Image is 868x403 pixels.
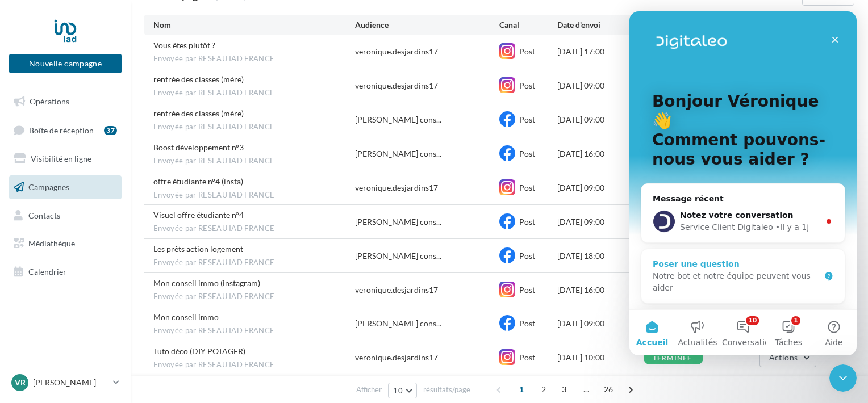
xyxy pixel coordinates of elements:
[153,224,355,234] span: Envoyée par RESEAU IAD FRANCE
[519,47,535,56] span: Post
[28,182,69,192] span: Campagnes
[7,118,124,142] a: Boîte de réception37
[519,115,535,124] span: Post
[355,46,438,57] div: veronique.desjardins17
[7,260,124,284] a: Calendrier
[153,312,219,322] span: Mon conseil immo
[557,182,644,194] div: [DATE] 09:00
[557,46,644,57] div: [DATE] 17:00
[153,142,244,152] span: Boost développement n°3
[355,250,441,262] span: [PERSON_NAME] cons...
[355,182,438,194] div: veronique.desjardins17
[30,96,69,106] span: Opérations
[153,177,243,186] span: offre étudiante n°4 (insta)
[355,148,441,159] span: [PERSON_NAME] cons...
[519,352,535,362] span: Post
[557,114,644,125] div: [DATE] 09:00
[653,355,692,362] div: terminée
[28,210,60,220] span: Contacts
[153,190,355,200] span: Envoyée par RESEAU IAD FRANCE
[629,11,857,355] iframe: Intercom live chat
[153,40,215,50] span: Vous êtes plutôt ?
[7,147,124,171] a: Visibilité en ligne
[555,380,573,398] span: 3
[519,183,535,192] span: Post
[355,114,441,125] span: [PERSON_NAME] cons...
[355,19,499,31] div: Audience
[33,377,108,388] p: [PERSON_NAME]
[355,318,441,329] span: [PERSON_NAME] cons...
[519,81,535,90] span: Post
[519,318,535,328] span: Post
[388,383,417,398] button: 10
[355,352,438,363] div: veronique.desjardins17
[356,384,382,395] span: Afficher
[423,384,470,395] span: résultats/page
[557,216,644,228] div: [DATE] 09:00
[9,54,122,73] button: Nouvelle campagne
[557,318,644,329] div: [DATE] 09:00
[499,19,557,31] div: Canal
[29,125,94,135] span: Boîte de réception
[28,238,75,248] span: Médiathèque
[759,348,816,367] button: Actions
[355,216,441,228] span: [PERSON_NAME] cons...
[7,232,124,255] a: Médiathèque
[153,74,244,84] span: rentrée des classes (mère)
[557,80,644,91] div: [DATE] 09:00
[153,346,245,356] span: Tuto déco (DIY POTAGER)
[355,80,438,91] div: veronique.desjardins17
[153,326,355,336] span: Envoyée par RESEAU IAD FRANCE
[355,284,438,296] div: veronique.desjardins17
[153,156,355,166] span: Envoyée par RESEAU IAD FRANCE
[153,88,355,98] span: Envoyée par RESEAU IAD FRANCE
[557,250,644,262] div: [DATE] 18:00
[519,217,535,226] span: Post
[599,380,618,398] span: 26
[7,175,124,199] a: Campagnes
[519,251,535,261] span: Post
[153,278,260,288] span: Mon conseil immo (instagram)
[393,386,403,395] span: 10
[577,380,595,398] span: ...
[557,148,644,159] div: [DATE] 16:00
[153,122,355,132] span: Envoyée par RESEAU IAD FRANCE
[769,352,798,362] span: Actions
[557,19,644,31] div: Date d'envoi
[15,377,26,388] span: Vr
[153,360,355,370] span: Envoyée par RESEAU IAD FRANCE
[557,284,644,296] div: [DATE] 16:00
[7,204,124,228] a: Contacts
[557,352,644,363] div: [DATE] 10:00
[153,292,355,302] span: Envoyée par RESEAU IAD FRANCE
[31,154,91,163] span: Visibilité en ligne
[829,364,857,392] iframe: Intercom live chat
[519,285,535,295] span: Post
[153,210,244,220] span: Visuel offre étudiante n°4
[28,267,66,276] span: Calendrier
[104,126,117,135] div: 37
[153,19,355,31] div: Nom
[153,258,355,268] span: Envoyée par RESEAU IAD FRANCE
